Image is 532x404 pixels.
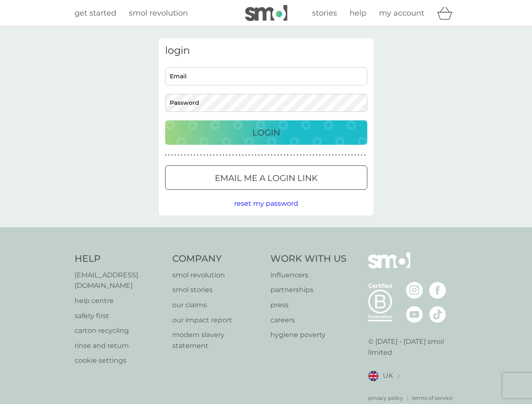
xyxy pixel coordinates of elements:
[223,153,225,157] p: ●
[129,8,188,18] span: smol revolution
[350,7,366,19] a: help
[200,153,202,157] p: ●
[335,153,337,157] p: ●
[379,8,424,18] span: my account
[358,153,359,157] p: ●
[294,153,295,157] p: ●
[300,153,302,157] p: ●
[290,153,292,157] p: ●
[75,311,164,322] a: safety first
[368,252,410,281] img: smol
[326,153,327,157] p: ●
[268,153,270,157] p: ●
[364,153,366,157] p: ●
[306,153,308,157] p: ●
[271,153,273,157] p: ●
[165,165,367,190] button: Email me a login link
[172,284,262,295] a: smol stories
[270,284,347,295] a: partnerships
[75,270,164,291] a: [EMAIL_ADDRESS][DOMAIN_NAME]
[168,153,170,157] p: ●
[312,8,337,18] span: stories
[383,370,393,381] span: UK
[270,315,347,326] p: careers
[270,330,347,340] a: hygiene poverty
[351,153,353,157] p: ●
[210,153,211,157] p: ●
[322,153,324,157] p: ●
[75,8,116,18] span: get started
[215,171,318,185] p: Email me a login link
[213,153,215,157] p: ●
[245,153,247,157] p: ●
[235,153,237,157] p: ●
[270,252,347,266] h4: Work With Us
[437,5,458,21] div: basket
[242,153,244,157] p: ●
[406,282,423,299] img: visit the smol Instagram page
[342,153,343,157] p: ●
[172,252,262,266] h4: Company
[251,153,253,157] p: ●
[284,153,286,157] p: ●
[172,315,262,326] a: our impact report
[329,153,330,157] p: ●
[172,300,262,311] a: our claims
[354,153,356,157] p: ●
[191,153,192,157] p: ●
[368,336,458,358] p: © [DATE] - [DATE] smol limited
[319,153,321,157] p: ●
[281,153,282,157] p: ●
[75,355,164,366] a: cookie settings
[277,153,279,157] p: ●
[350,8,366,18] span: help
[75,340,164,351] a: rinse and return
[239,153,241,157] p: ●
[316,153,318,157] p: ●
[332,153,334,157] p: ●
[274,153,276,157] p: ●
[412,394,452,402] a: terms of service
[297,153,298,157] p: ●
[345,153,347,157] p: ●
[217,153,218,157] p: ●
[397,374,400,378] img: select a new location
[165,120,367,145] button: Login
[171,153,173,157] p: ●
[172,330,262,351] p: modern slavery statement
[368,394,403,402] a: privacy policy
[172,270,262,281] a: smol revolution
[270,300,347,311] a: press
[429,282,446,299] img: visit the smol Facebook page
[75,325,164,336] a: carton recycling
[203,153,205,157] p: ●
[229,153,231,157] p: ●
[233,153,234,157] p: ●
[226,153,227,157] p: ●
[338,153,340,157] p: ●
[165,45,367,57] h3: login
[270,270,347,281] a: influencers
[197,153,199,157] p: ●
[429,306,446,323] img: visit the smol Tiktok page
[312,7,337,19] a: stories
[255,153,257,157] p: ●
[75,295,164,306] p: help centre
[245,5,287,21] img: smol
[368,371,379,381] img: UK flag
[348,153,350,157] p: ●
